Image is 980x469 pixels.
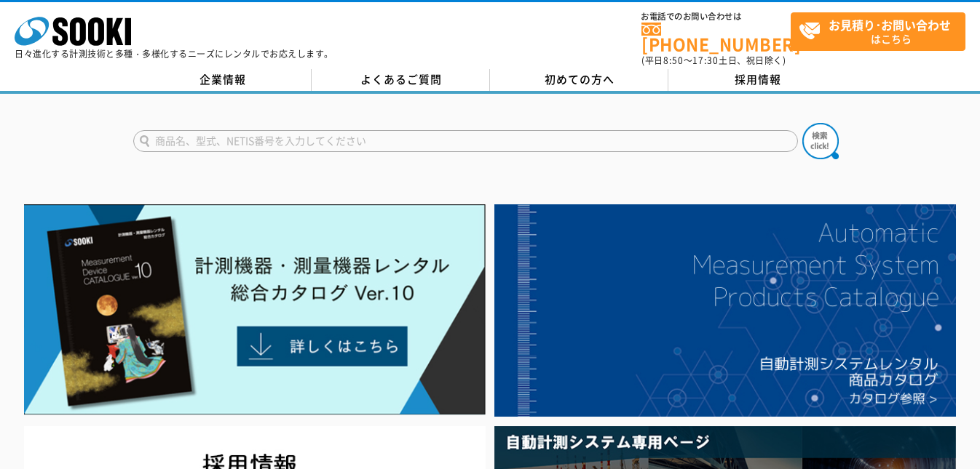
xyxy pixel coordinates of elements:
a: よくあるご質問 [312,69,490,91]
span: (平日 ～ 土日、祝日除く) [641,54,786,67]
p: 日々進化する計測技術と多種・多様化するニーズにレンタルでお応えします。 [15,49,333,58]
span: 17:30 [692,54,719,67]
input: 商品名、型式、NETIS番号を入力してください [133,130,798,152]
img: btn_search.png [802,123,839,159]
span: お電話でのお問い合わせは [641,12,791,21]
img: Catalog Ver10 [24,204,485,415]
a: [PHONE_NUMBER] [641,23,791,52]
a: 企業情報 [133,69,312,91]
strong: お見積り･お問い合わせ [829,16,951,33]
a: 採用情報 [668,69,847,91]
span: 初めての方へ [545,71,615,87]
a: お見積り･お問い合わせはこちら [791,12,965,51]
img: 自動計測システムカタログ [494,204,955,417]
a: 初めての方へ [490,69,668,91]
span: はこちら [799,13,965,49]
span: 8:50 [663,54,684,67]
